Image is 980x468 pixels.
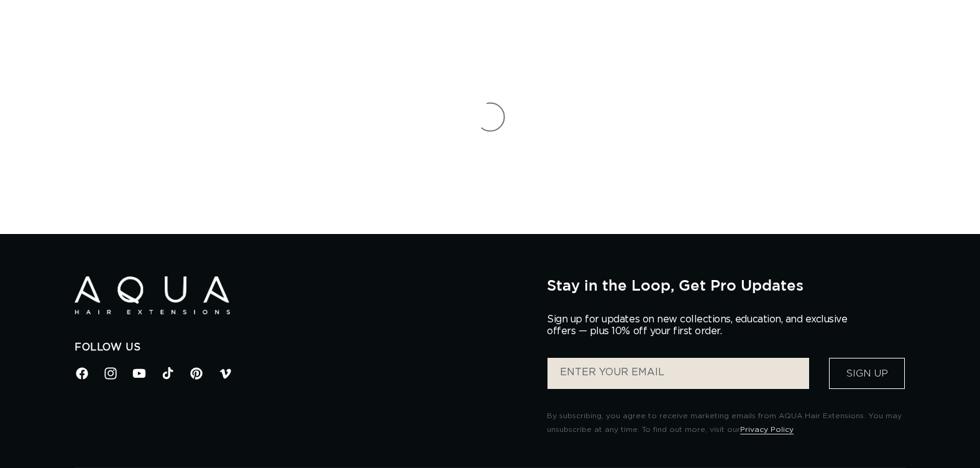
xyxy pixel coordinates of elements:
img: Aqua Hair Extensions [75,276,230,314]
input: ENTER YOUR EMAIL [547,358,809,389]
p: By subscribing, you agree to receive marketing emails from AQUA Hair Extensions. You may unsubscr... [547,409,905,436]
h2: Follow Us [75,341,528,354]
a: Privacy Policy [740,426,794,433]
p: Sign up for updates on new collections, education, and exclusive offers — plus 10% off your first... [547,314,858,337]
button: Sign Up [829,358,905,389]
h2: Stay in the Loop, Get Pro Updates [547,276,905,294]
